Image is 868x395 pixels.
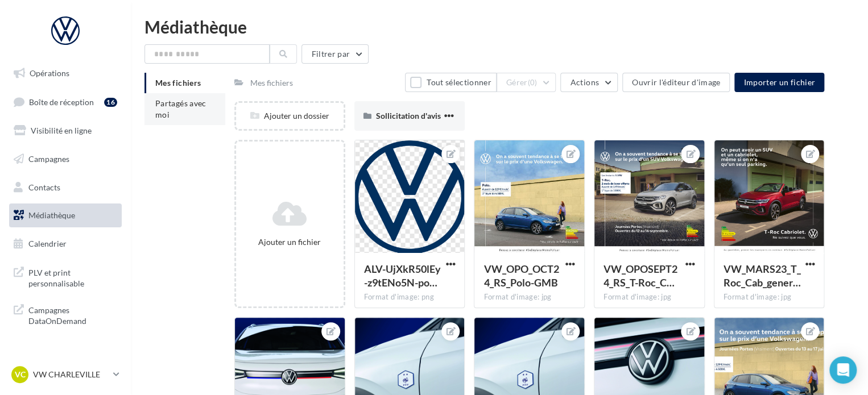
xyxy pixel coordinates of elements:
[33,369,109,380] p: VW CHARLEVILLE
[7,176,124,199] a: Contacts
[7,260,124,294] a: PLV et print personnalisable
[104,98,117,107] div: 16
[622,73,730,92] button: Ouvrir l'éditeur d'image
[364,263,441,289] span: ALV-UjXkR50lEy-z9tENo5N-poBibF_vTY-Bh2cLCReF6d7-CkHw0359
[570,77,598,87] span: Actions
[7,203,124,227] a: Médiathèque
[405,73,496,92] button: Tout sélectionner
[28,302,117,327] span: Campagnes DataOnDemand
[497,73,556,92] button: Gérer(0)
[144,18,854,35] div: Médiathèque
[28,265,117,289] span: PLV et print personnalisable
[7,298,124,331] a: Campagnes DataOnDemand
[483,292,575,302] div: Format d'image: jpg
[31,126,92,135] span: Visibilité en ligne
[250,77,293,89] div: Mes fichiers
[528,78,538,87] span: (0)
[15,369,26,380] span: VC
[29,97,94,106] span: Boîte de réception
[376,111,441,120] span: Sollicitation d'avis
[743,77,815,87] span: Importer un fichier
[30,68,69,78] span: Opérations
[7,61,124,85] a: Opérations
[28,182,60,192] span: Contacts
[604,292,695,302] div: Format d'image: jpg
[7,119,124,143] a: Visibilité en ligne
[28,239,67,248] span: Calendrier
[724,263,801,289] span: VW_MARS23_T_Roc_Cab_generik_carre
[364,292,456,302] div: Format d'image: png
[241,236,339,248] div: Ajouter un fichier
[560,73,617,92] button: Actions
[236,110,344,122] div: Ajouter un dossier
[7,90,124,114] a: Boîte de réception16
[734,73,824,92] button: Importer un fichier
[301,44,369,64] button: Filtrer par
[155,98,206,119] span: Partagés avec moi
[604,263,677,289] span: VW_OPOSEPT24_RS_T-Roc_CARRE_PO
[724,292,815,302] div: Format d'image: jpg
[28,210,75,220] span: Médiathèque
[829,356,857,384] div: Open Intercom Messenger
[483,263,559,289] span: VW_OPO_OCT24_RS_Polo-GMB
[9,364,122,385] a: VC VW CHARLEVILLE
[7,147,124,171] a: Campagnes
[155,78,201,88] span: Mes fichiers
[28,154,69,164] span: Campagnes
[7,232,124,256] a: Calendrier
